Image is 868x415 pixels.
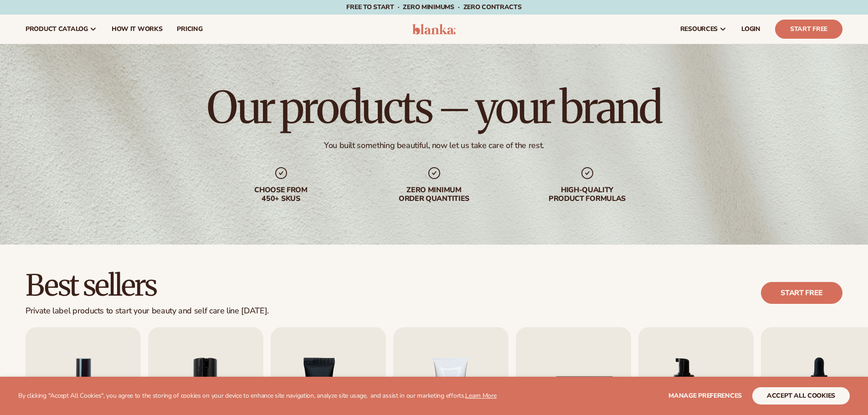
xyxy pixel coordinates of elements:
span: product catalog [26,26,88,33]
a: LOGIN [734,15,768,44]
p: By clicking "Accept All Cookies", you agree to the storing of cookies on your device to enhance s... [18,392,497,400]
div: You built something beautiful, now let us take care of the rest. [324,140,544,151]
div: Choose from 450+ Skus [223,186,339,203]
h2: Best sellers [26,270,269,301]
span: Manage preferences [668,391,742,400]
a: pricing [169,15,210,44]
a: product catalog [18,15,104,44]
span: Free to start · ZERO minimums · ZERO contracts [346,3,521,11]
button: Manage preferences [668,387,742,405]
img: logo [412,24,456,35]
h1: Our products – your brand [207,86,661,129]
a: How It Works [104,15,170,44]
span: resources [680,26,718,33]
span: pricing [177,26,202,33]
div: Zero minimum order quantities [376,186,493,203]
span: LOGIN [741,26,760,33]
button: accept all cookies [752,387,850,405]
div: Private label products to start your beauty and self care line [DATE]. [26,306,269,316]
div: High-quality product formulas [529,186,646,203]
a: resources [673,15,734,44]
a: Start Free [775,20,842,39]
span: How It Works [112,26,163,33]
a: Learn More [465,391,496,400]
a: Start free [761,282,842,304]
